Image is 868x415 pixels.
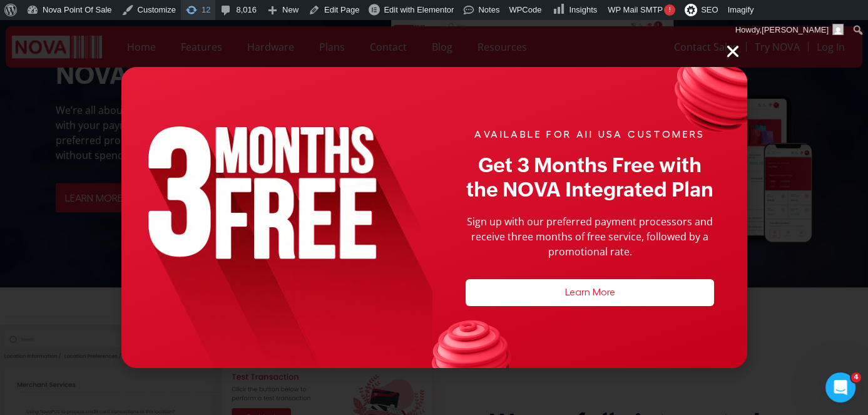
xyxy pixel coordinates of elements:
[474,129,705,141] h2: AVAILABLE FOR All USA CUSTOMERS
[851,372,861,382] span: 4
[725,43,747,59] a: Close
[569,5,597,14] span: Insights
[731,20,849,40] a: Howdy,
[384,5,454,14] span: Edit with Elementor
[564,287,615,297] a: Learn More
[664,4,675,16] span: !
[762,25,829,34] span: [PERSON_NAME]
[466,214,713,259] p: Sign up with our preferred payment processors and receive three months of free service, followed ...
[466,153,713,202] h2: Get 3 Months Free with the NOVA Integrated Plan
[701,5,718,14] span: SEO
[825,372,855,402] iframe: Intercom live chat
